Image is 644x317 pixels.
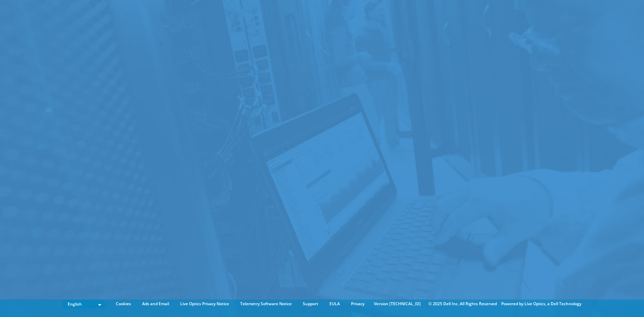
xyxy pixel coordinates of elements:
[346,300,369,308] a: Privacy
[371,300,424,308] li: Version [TECHNICAL_ID]
[501,300,581,308] li: Powered by Live Optics, a Dell Technology
[235,300,297,308] a: Telemetry Software Notice
[425,300,500,308] li: © 2025 Dell Inc. All Rights Reserved
[298,300,323,308] a: Support
[137,300,174,308] a: Ads and Email
[111,300,136,308] a: Cookies
[175,300,234,308] a: Live Optics Privacy Notice
[324,300,345,308] a: EULA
